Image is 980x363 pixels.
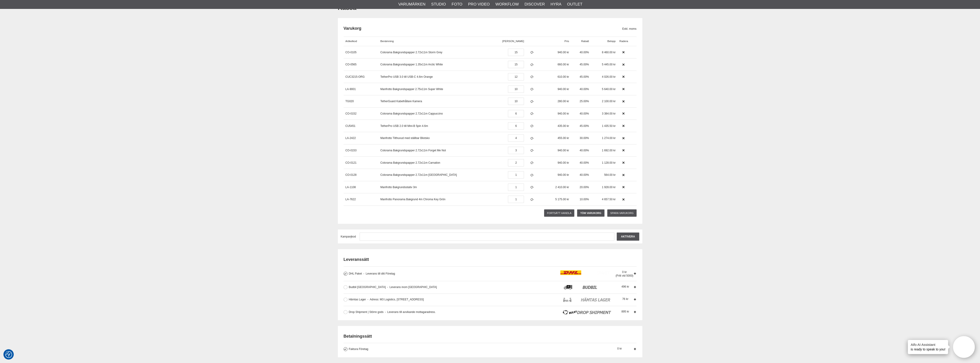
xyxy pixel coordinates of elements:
span: Benämning [380,40,394,43]
span: (Fritt vid 5000) [616,274,633,277]
a: Colorama Bakgrundspapper 2.72x11m Cappuccino [380,112,443,115]
a: Fortsätt handla [544,209,574,217]
span: 8 460.00 [602,51,613,54]
span: 1 274.00 [602,136,613,140]
span: 25.00% [580,100,589,103]
a: Outlet [567,1,582,7]
a: Colorama Bakgrundspapper 2.72x11m Carnation [380,161,440,164]
span: 4 657.50 [602,198,613,201]
span: Pris [565,40,569,43]
span: DHL Paket [349,272,362,275]
a: Hyra [551,1,561,7]
span: Adress: M3 Logistics, [STREET_ADDRESS] [367,298,424,301]
span: 5 640.00 [602,88,613,91]
span: 2 100.00 [602,100,613,103]
a: CO-0152 [345,112,357,115]
a: CUC3215-ORG [345,75,365,78]
div: is ready to speak to you! [908,340,948,354]
span: Hämtas Lager [349,298,366,301]
span: Rabatt [581,40,589,43]
span: 45.00% [580,63,589,66]
button: Samtyckesinställningar [5,350,12,359]
a: Studio [431,1,446,7]
a: LA-7622 [345,198,356,201]
a: LA-9001 [345,88,356,91]
h2: Betalningssätt [344,334,637,339]
a: CU5451 [345,124,356,128]
a: CO-0105 [345,51,357,54]
a: Spara varukorg [607,209,636,217]
a: Workflow [495,1,519,7]
a: TetherGuard Kabelhållare Kamera [380,100,422,103]
span: 0 [622,270,627,274]
a: CO-0565 [345,63,357,66]
input: Aktivera [617,232,639,241]
h2: Varukorg [344,26,622,31]
span: 940.00 [558,161,566,164]
a: Colorama Bakgrundspapper 2.72x11m Storm Grey [380,51,442,54]
a: CO-0153 [345,149,357,152]
span: Exkl. moms [622,27,636,31]
a: Töm varukorg [577,209,604,217]
a: Manfrotto Bakgrundspapper 2.75x11m Super White [380,88,443,91]
span: Leverans till ditt Företag [363,272,395,275]
a: LA-2422 [345,136,356,140]
span: Kampanjkod [341,235,356,238]
span: Drop Shipment | Större gods [349,310,384,314]
span: 40.00% [580,51,589,54]
span: 76 [622,297,628,301]
span: 940.00 [558,149,566,152]
span: 895 [622,310,629,313]
a: TetherPro USB 3.0 till USB-C 4.6m Orange [380,75,433,78]
span: Belopp [607,40,616,43]
span: 3 384.00 [602,112,613,115]
span: Budbil [GEOGRAPHIC_DATA] [349,286,386,289]
img: Revisit consent button [5,351,12,358]
span: Leverans inom [GEOGRAPHIC_DATA] [387,286,437,289]
span: 610.00 [558,75,566,78]
span: 4 026.00 [602,75,613,78]
span: 455.00 [558,136,566,140]
span: 30.00% [580,136,589,140]
img: icon_dropshipmentsbulky_logo.png [562,310,612,315]
span: 940.00 [558,51,566,54]
span: Artikelkod [345,40,357,43]
span: 940.00 [558,173,566,176]
a: Pro Video [468,1,490,7]
span: 20.00% [580,186,589,189]
img: icon_budbil_logo.png [562,285,612,290]
span: 45.00% [580,124,589,128]
a: Manfrotto Panorama Bakgrund 4m Chroma Key Grön [380,198,445,201]
img: icon_dhl.png [560,270,610,275]
span: 40.00% [580,173,589,176]
a: LA-1108 [345,186,356,189]
a: Colorama Bakgrundspapper 1.35x11m Arctic White [380,63,443,66]
span: 45.00% [580,75,589,78]
span: 2 410.00 [555,186,566,189]
span: 940.00 [558,112,566,115]
h2: Leveranssätt [344,257,637,262]
span: 435.00 [558,124,566,128]
h4: Aifo AI Assistant [911,342,945,347]
span: 280.00 [558,100,566,103]
a: Varumärken [398,1,426,7]
a: Discover [524,1,545,7]
a: CO-0128 [345,173,357,176]
span: 40.00% [580,161,589,164]
span: [PERSON_NAME] [502,40,524,43]
span: Leverans till avvikande mottagaradress. [385,310,436,314]
span: 5 175.00 [555,198,566,201]
span: 5 445.00 [602,63,613,66]
span: 1 692.00 [602,149,613,152]
span: 660.00 [558,63,566,66]
span: 1 928.00 [602,186,613,189]
a: CO-0121 [345,161,357,164]
span: Radera [619,40,628,43]
span: Faktura Företag [349,347,368,351]
span: 496 [622,285,629,288]
span: 40.00% [580,88,589,91]
span: 1 435.50 [602,124,613,128]
a: Manfrotto Bakgrundsstativ 3m [380,186,417,189]
span: 0 [617,347,622,350]
span: 40.00% [580,149,589,152]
